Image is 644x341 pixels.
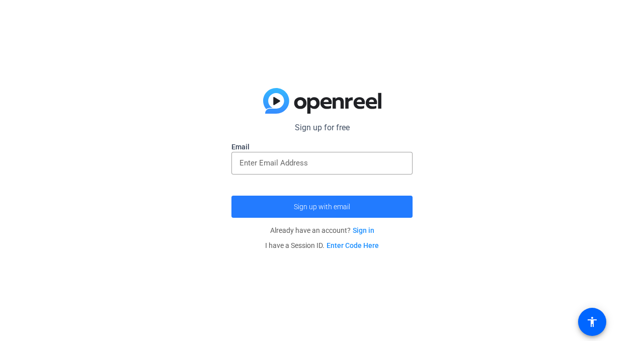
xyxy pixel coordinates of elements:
[239,157,405,169] input: Enter Email Address
[231,122,413,134] p: Sign up for free
[270,226,374,234] span: Already have an account?
[265,241,379,249] span: I have a Session ID.
[586,316,598,328] mat-icon: accessibility
[231,196,413,218] button: Sign up with email
[353,226,374,234] a: Sign in
[263,88,381,114] img: blue-gradient.svg
[327,241,379,249] a: Enter Code Here
[231,142,413,152] label: Email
